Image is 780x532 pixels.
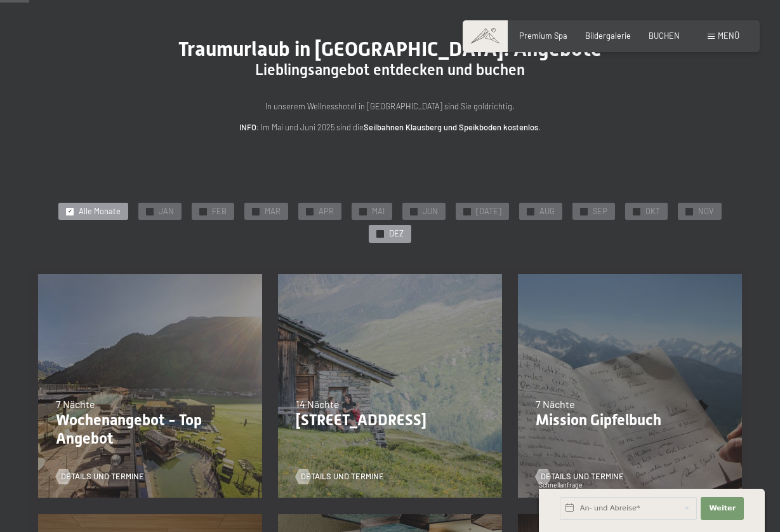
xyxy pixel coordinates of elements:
span: ✓ [378,231,383,238]
span: ✓ [635,208,639,215]
span: OKT [645,206,660,217]
span: ✓ [201,208,206,215]
span: FEB [212,206,227,217]
span: [DATE] [476,206,501,217]
p: [STREET_ADDRESS] [296,411,484,430]
strong: INFO [239,122,256,132]
a: Premium Spa [519,31,567,41]
span: Schnellanfrage [539,481,583,489]
span: Details und Termine [301,471,384,482]
span: MAR [265,206,281,217]
span: DEZ [389,228,404,240]
p: : Im Mai und Juni 2025 sind die . [136,121,644,133]
span: ✓ [582,208,586,215]
span: 14 Nächte [296,398,340,410]
span: Details und Termine [541,471,624,482]
span: Traumurlaub in [GEOGRAPHIC_DATA]: Angebote [178,37,602,61]
span: ✓ [308,208,312,215]
p: In unserem Wellnesshotel in [GEOGRAPHIC_DATA] sind Sie goldrichtig. [136,100,644,113]
span: SEP [593,206,607,217]
p: Mission Gipfelbuch [536,411,724,430]
span: Details und Termine [61,471,144,482]
a: Bildergalerie [585,31,631,41]
strong: Seilbahnen Klausberg und Speikboden kostenlos [364,122,538,132]
span: AUG [539,206,555,217]
span: JUN [423,206,438,217]
a: BUCHEN [649,31,680,41]
p: Wochenangebot - Top Angebot [56,411,244,448]
a: Details und Termine [56,471,144,482]
span: 7 Nächte [536,398,575,410]
span: ✓ [148,208,152,215]
button: Weiter [701,497,744,520]
span: ✓ [412,208,416,215]
span: ✓ [529,208,533,215]
span: NOV [698,206,714,217]
span: APR [319,206,334,217]
span: ✓ [254,208,258,215]
span: ✓ [687,208,692,215]
span: Lieblingsangebot entdecken und buchen [255,61,525,79]
a: Details und Termine [296,471,384,482]
span: ✓ [361,208,366,215]
span: Alle Monate [79,206,121,217]
span: JAN [159,206,174,217]
span: 7 Nächte [56,398,95,410]
span: ✓ [465,208,470,215]
a: Details und Termine [536,471,624,482]
span: Menü [718,31,739,41]
span: MAI [372,206,385,217]
span: Weiter [709,503,736,514]
span: ✓ [68,208,72,215]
